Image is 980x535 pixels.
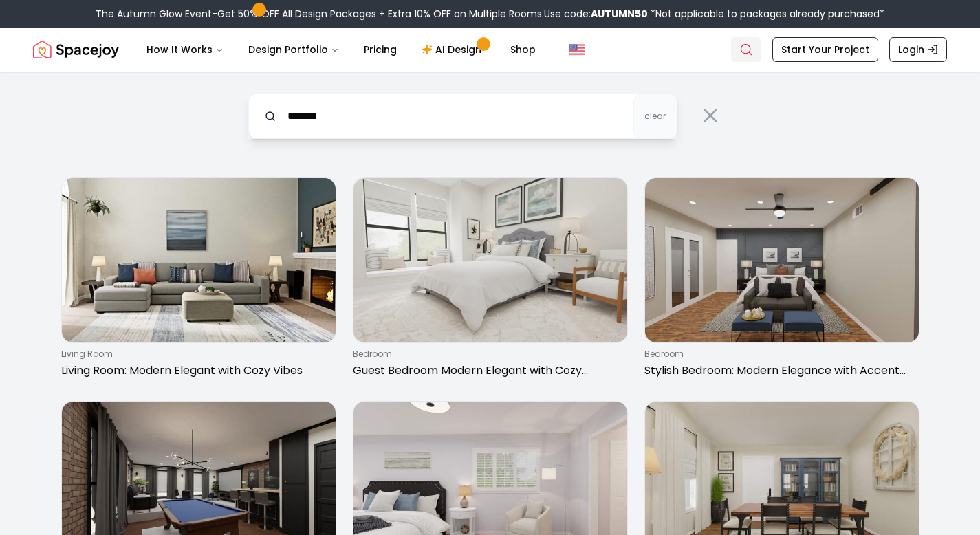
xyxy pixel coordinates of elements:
[61,349,331,360] p: living room
[645,178,919,342] img: Stylish Bedroom: Modern Elegance with Accent Wall
[411,36,497,63] a: AI Design
[353,362,622,379] p: Guest Bedroom Modern Elegant with Cozy Reading Nook
[96,7,884,21] div: The Autumn Glow Event-Get 50% OFF All Design Packages + Extra 10% OFF on Multiple Rooms.
[353,349,622,360] p: bedroom
[353,177,628,384] a: Guest Bedroom Modern Elegant with Cozy Reading NookbedroomGuest Bedroom Modern Elegant with Cozy ...
[353,36,408,63] a: Pricing
[569,41,585,58] img: United States
[633,94,677,139] button: clear
[499,36,547,63] a: Shop
[591,7,648,21] b: AUTUMN50
[62,178,336,342] img: Living Room: Modern Elegant with Cozy Vibes
[644,177,919,384] a: Stylish Bedroom: Modern Elegance with Accent WallbedroomStylish Bedroom: Modern Elegance with Acc...
[61,177,336,384] a: Living Room: Modern Elegant with Cozy Vibesliving roomLiving Room: Modern Elegant with Cozy Vibes
[33,36,119,63] img: Spacejoy Logo
[33,28,947,72] nav: Global
[135,36,547,63] nav: Main
[353,178,627,342] img: Guest Bedroom Modern Elegant with Cozy Reading Nook
[544,7,648,21] span: Use code:
[33,36,119,63] a: Spacejoy
[644,349,914,360] p: bedroom
[648,7,884,21] span: *Not applicable to packages already purchased*
[644,111,666,122] span: clear
[644,362,914,379] p: Stylish Bedroom: Modern Elegance with Accent Wall
[772,37,878,62] a: Start Your Project
[889,37,947,62] a: Login
[135,36,235,63] button: How It Works
[237,36,350,63] button: Design Portfolio
[61,362,331,379] p: Living Room: Modern Elegant with Cozy Vibes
